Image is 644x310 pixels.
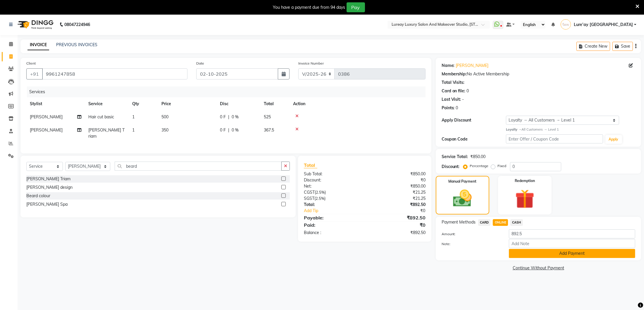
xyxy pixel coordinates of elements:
[365,183,430,189] div: ₹850.00
[376,208,430,214] div: ₹0
[471,154,486,160] div: ₹850.00
[232,114,239,120] span: 0 %
[161,127,168,133] span: 350
[506,134,603,143] input: Enter Offer / Coupon Code
[442,71,635,77] div: No Active Membership
[26,97,85,110] th: Stylist
[299,214,365,221] div: Payable:
[365,202,430,208] div: ₹892.50
[442,105,455,111] div: Points:
[574,22,633,28] span: Lure’ay [GEOGRAPHIC_DATA]
[506,127,521,131] strong: Loyalty →
[273,4,345,11] div: You have a payment due from 94 days
[605,135,622,144] button: Apply
[347,2,365,12] button: Pay
[510,219,523,226] span: CASH
[26,61,36,66] label: Client
[576,42,610,51] button: Create New
[299,202,365,208] div: Total:
[220,127,226,133] span: 0 F
[42,68,187,79] input: Search by Name/Mobile/Email/Code
[88,114,114,120] span: Hair cut basic
[129,97,158,110] th: Qty
[232,127,239,133] span: 0 %
[437,231,505,237] label: Amount:
[85,97,129,110] th: Service
[448,179,476,184] label: Manual Payment
[365,177,430,183] div: ₹0
[220,114,226,120] span: 0 F
[442,154,468,160] div: Service Total:
[299,183,365,189] div: Net:
[442,79,465,86] div: Total Visits:
[365,230,430,236] div: ₹892.50
[304,190,315,195] span: CGST
[196,61,204,66] label: Date
[260,97,290,110] th: Total
[304,196,314,201] span: SGST
[115,162,282,171] input: Search or Scan
[462,96,464,103] div: -
[365,189,430,195] div: ₹21.25
[30,114,63,120] span: [PERSON_NAME]
[561,19,571,30] img: Lure’ay India
[290,97,426,110] th: Action
[316,190,325,195] span: 2.5%
[26,176,70,182] div: [PERSON_NAME] Triam
[216,97,260,110] th: Disc
[509,239,635,248] input: Add Note
[365,214,430,221] div: ₹892.50
[264,127,274,133] span: 367.5
[442,136,506,142] div: Coupon Code
[299,208,376,214] a: Add Tip
[88,127,125,139] span: [PERSON_NAME] Triam
[442,88,466,94] div: Card on file:
[299,189,365,195] div: ( )
[437,241,505,247] label: Note:
[64,16,90,33] b: 08047224946
[447,188,478,209] img: _cash.svg
[298,61,324,66] label: Invoice Number
[478,219,491,226] span: CARD
[442,71,467,77] div: Membership:
[27,86,430,97] div: Services
[509,249,635,258] button: Add Payment
[467,88,469,94] div: 0
[365,195,430,202] div: ₹21.25
[27,40,49,50] a: INVOICE
[437,265,640,271] a: Continue Without Payment
[15,16,55,33] img: logo
[299,195,365,202] div: ( )
[264,114,271,120] span: 525
[26,68,43,79] button: +91
[158,97,216,110] th: Price
[30,127,63,133] span: [PERSON_NAME]
[26,193,50,199] div: Beard colour
[515,178,535,183] label: Redemption
[304,162,317,168] span: Total
[132,127,135,133] span: 1
[228,114,229,120] span: |
[26,201,68,207] div: [PERSON_NAME] Spa
[299,230,365,236] div: Balance :
[442,63,455,69] div: Name:
[442,164,460,170] div: Discount:
[509,229,635,238] input: Amount
[498,163,507,169] label: Fixed
[456,63,489,69] a: [PERSON_NAME]
[470,163,489,169] label: Percentage
[365,221,430,228] div: ₹0
[26,184,73,190] div: [PERSON_NAME] design
[299,221,365,228] div: Paid:
[442,219,476,225] span: Payment Methods
[442,117,506,123] div: Apply Discount
[456,105,458,111] div: 0
[228,127,229,133] span: |
[442,96,461,103] div: Last Visit:
[365,171,430,177] div: ₹850.00
[299,171,365,177] div: Sub Total:
[506,127,635,132] div: All Customers → Level 1
[299,177,365,183] div: Discount:
[509,187,540,211] img: _gift.svg
[161,114,168,120] span: 500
